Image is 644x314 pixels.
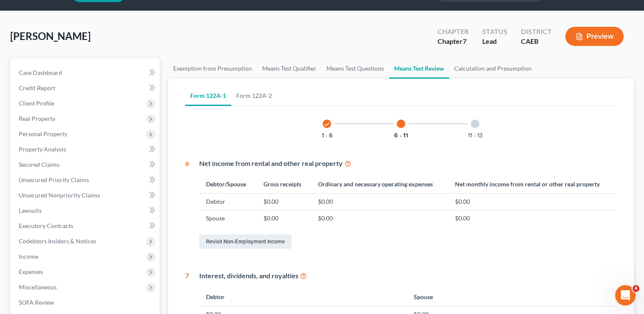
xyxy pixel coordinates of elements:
[311,210,448,226] td: $0.00
[19,299,54,306] span: SOFA Review
[19,268,43,275] span: Expenses
[199,288,406,306] th: Debtor
[12,203,160,218] a: Lawsuits
[19,146,66,153] span: Property Analysis
[633,285,639,292] span: 4
[311,175,448,194] th: Ordinary and necessary operating expenses
[565,27,624,46] button: Preview
[438,27,469,37] div: Chapter
[12,172,160,188] a: Unsecured Priority Claims
[19,161,60,168] span: Secured Claims
[482,37,507,46] div: Lead
[256,210,311,226] td: $0.00
[12,188,160,203] a: Unsecured Nonpriority Claims
[521,37,552,46] div: CAEB
[311,194,448,210] td: $0.00
[324,121,330,127] i: check
[389,58,449,79] a: Means Test Review
[185,159,189,251] div: 6
[19,191,100,199] span: Unsecured Nonpriority Claims
[10,30,91,42] span: [PERSON_NAME]
[463,37,467,45] span: 7
[19,222,73,229] span: Executory Contracts
[448,194,617,210] td: $0.00
[19,283,57,291] span: Miscellaneous
[19,84,55,91] span: Credit Report
[406,288,617,306] th: Spouse
[12,80,160,96] a: Credit Report
[185,86,231,106] a: Form 122A-1
[19,207,42,214] span: Lawsuits
[199,159,617,168] div: Net income from rental and other real property
[12,218,160,234] a: Executory Contracts
[19,115,55,122] span: Real Property
[468,133,483,139] button: 11 - 13
[19,176,89,183] span: Unsecured Priority Claims
[19,69,62,76] span: Case Dashboard
[256,194,311,210] td: $0.00
[12,65,160,80] a: Case Dashboard
[12,295,160,310] a: SOFA Review
[521,27,552,37] div: District
[199,271,617,281] div: Interest, dividends, and royalties
[199,194,256,210] td: Debtor
[448,210,617,226] td: $0.00
[615,285,635,305] iframe: Intercom live chat
[19,237,96,245] span: Codebtors Insiders & Notices
[256,175,311,194] th: Gross receipts
[231,86,277,106] a: Form 122A-2
[482,27,507,37] div: Status
[12,157,160,172] a: Secured Claims
[394,133,408,139] button: 6 - 11
[19,100,54,107] span: Client Profile
[168,58,257,79] a: Exemption from Presumption
[438,37,469,46] div: Chapter
[448,175,617,194] th: Net monthly income from rental or other real property
[199,175,256,194] th: Debtor/Spouse
[322,133,332,139] button: 1 - 6
[19,130,67,137] span: Personal Property
[199,234,292,249] a: Revisit Non-Employment Income
[321,58,389,79] a: Means Test Questions
[12,142,160,157] a: Property Analysis
[449,58,537,79] a: Calculation and Presumption
[257,58,321,79] a: Means Test Qualifier
[19,253,38,260] span: Income
[199,210,256,226] td: Spouse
